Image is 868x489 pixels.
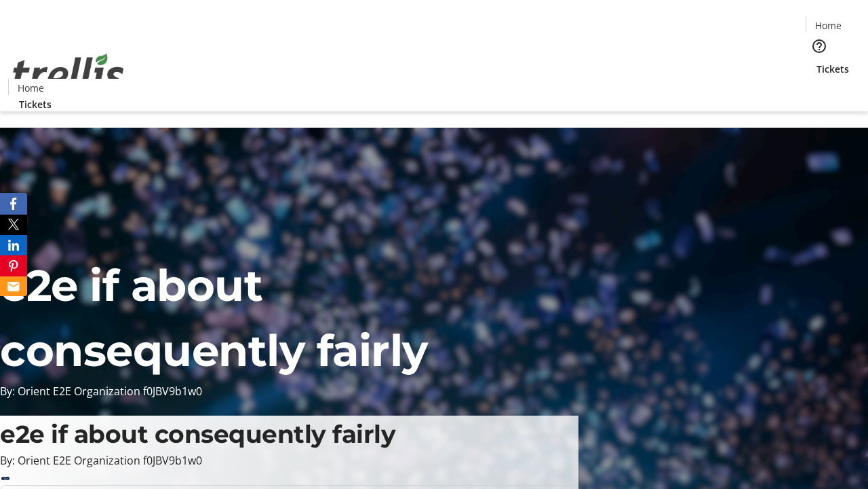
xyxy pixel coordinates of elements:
[806,62,860,76] a: Tickets
[816,62,849,76] span: Tickets
[8,97,62,111] a: Tickets
[815,18,842,33] span: Home
[9,81,52,95] a: Home
[19,97,52,111] span: Tickets
[18,81,44,95] span: Home
[806,33,833,60] button: Help
[806,18,850,33] a: Home
[8,39,129,107] img: Orient E2E Organization f0JBV9b1w0's Logo
[806,76,833,103] button: Cart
